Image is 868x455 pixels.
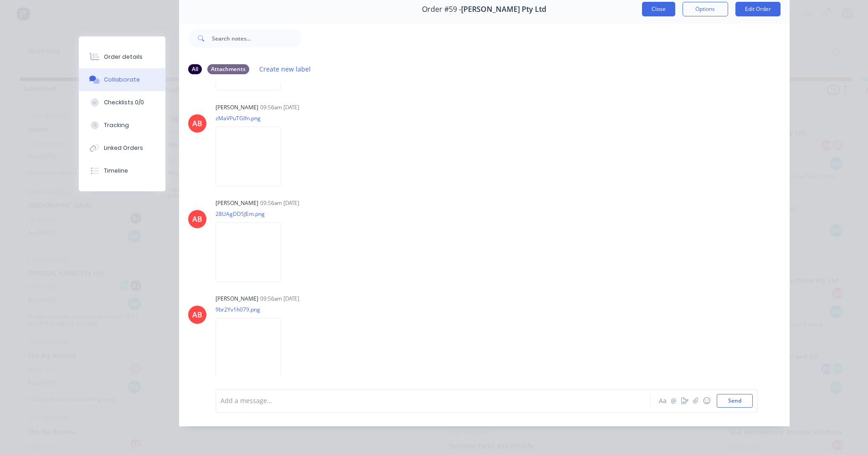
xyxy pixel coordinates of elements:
p: 28UAgDDSJEm.png [216,210,290,218]
p: 9br2Yv1h079.png [216,306,290,313]
div: AB [192,118,202,129]
div: Tracking [104,121,129,129]
div: Timeline [104,167,128,175]
span: [PERSON_NAME] Pty Ltd [461,5,546,14]
button: Tracking [79,114,165,137]
div: 09:56am [DATE] [260,295,299,303]
button: Aa [657,395,668,406]
button: Send [717,394,753,408]
button: Collaborate [79,68,165,91]
div: 09:56am [DATE] [260,199,299,207]
button: @ [668,395,679,406]
button: Linked Orders [79,137,165,159]
div: AB [192,309,202,320]
button: Close [642,2,675,16]
button: Create new label [255,63,316,75]
button: Order details [79,46,165,68]
div: [PERSON_NAME] [216,199,258,207]
div: Collaborate [104,76,140,84]
button: Options [683,2,728,16]
div: Attachments [207,64,249,74]
div: Linked Orders [104,144,143,152]
div: AB [192,214,202,225]
span: Order #59 - [422,5,461,14]
input: Search notes... [212,29,302,47]
div: Order details [104,53,143,61]
button: Timeline [79,159,165,182]
div: Checklists 0/0 [104,98,144,107]
button: Edit Order [735,2,781,16]
div: [PERSON_NAME] [216,103,258,112]
div: 09:56am [DATE] [260,103,299,112]
div: All [188,64,202,74]
button: ☺ [701,395,712,406]
div: [PERSON_NAME] [216,295,258,303]
p: zMaVPuTGIfn.png [216,114,290,122]
button: Checklists 0/0 [79,91,165,114]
